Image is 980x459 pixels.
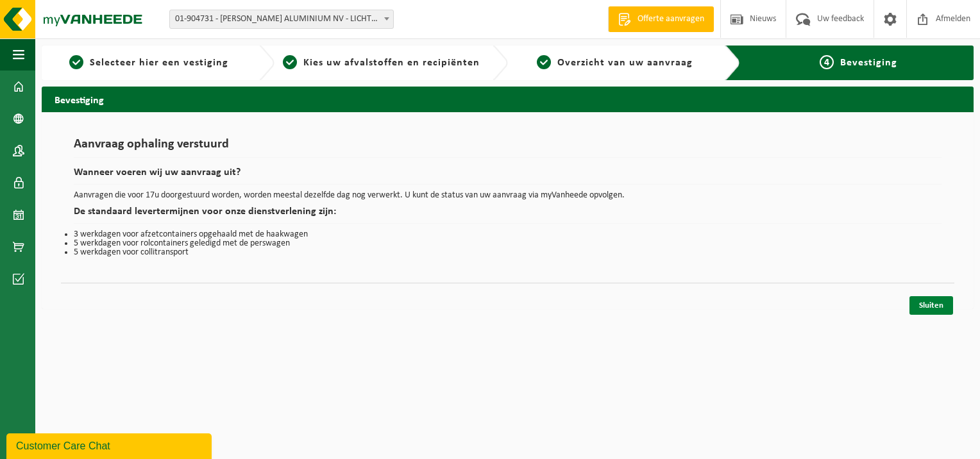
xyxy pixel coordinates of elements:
p: Aanvragen die voor 17u doorgestuurd worden, worden meestal dezelfde dag nog verwerkt. U kunt de s... [74,191,942,200]
h2: Wanneer voeren wij uw aanvraag uit? [74,167,942,185]
a: 3Overzicht van uw aanvraag [514,55,715,71]
h2: De standaard levertermijnen voor onze dienstverlening zijn: [74,206,942,224]
li: 5 werkdagen voor rolcontainers geledigd met de perswagen [74,239,942,248]
a: Sluiten [909,296,953,315]
iframe: chat widget [6,431,214,459]
span: 01-904731 - REMI CLAEYS ALUMINIUM NV - LICHTERVELDE [169,10,394,29]
span: Offerte aanvragen [634,13,707,26]
a: 1Selecteer hier een vestiging [48,55,249,71]
span: 2 [283,55,297,69]
span: Bevestiging [840,58,897,68]
span: Kies uw afvalstoffen en recipiënten [303,58,480,68]
span: Overzicht van uw aanvraag [557,58,693,68]
span: 1 [69,55,83,69]
span: 01-904731 - REMI CLAEYS ALUMINIUM NV - LICHTERVELDE [170,10,393,28]
span: 4 [820,55,834,69]
a: Offerte aanvragen [608,6,714,32]
span: 3 [537,55,551,69]
h2: Bevestiging [42,87,974,112]
span: Selecteer hier een vestiging [90,58,228,68]
li: 5 werkdagen voor collitransport [74,248,942,257]
a: 2Kies uw afvalstoffen en recipiënten [281,55,482,71]
li: 3 werkdagen voor afzetcontainers opgehaald met de haakwagen [74,230,942,239]
h1: Aanvraag ophaling verstuurd [74,138,942,158]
